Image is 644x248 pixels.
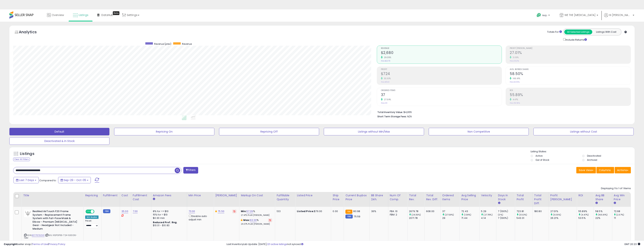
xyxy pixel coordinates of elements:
div: 7 (100%) [498,216,515,220]
div: Num of Comp. [390,193,406,201]
span: DataHub [101,13,113,17]
div: Total Profit Diff. [534,193,547,205]
img: 31etXIHL0iL._SL40_.jpg [24,210,32,217]
button: Actions [615,167,631,173]
button: Repricing Off [219,128,319,135]
div: Ship Price [333,193,342,201]
div: 55.89% [578,210,594,213]
small: Prev: 29 [381,102,387,104]
div: Disable auto adjust min [189,214,211,221]
b: Min: [241,209,247,213]
a: Listings [70,9,91,21]
div: Avg Selling Price [461,193,478,201]
small: FBA [345,210,352,214]
small: Amazon Fees. [153,197,155,201]
span: Help [542,14,547,17]
div: Markup on Cost [241,193,273,197]
a: B07P5T8ZKR [32,234,45,237]
small: (27.59%) [445,213,454,216]
h2: 58.50% [510,72,631,77]
b: Listed Price: [297,209,314,213]
a: DataHub [94,9,116,21]
small: (165.91%) [598,213,608,216]
p: 27.47% Profit [PERSON_NAME] [241,214,272,217]
div: 133 [277,210,292,213]
span: | SKU: RSPSP35-724-63006-FBM [24,234,77,239]
div: Include Returns [560,37,591,42]
small: (2.37%) [616,213,624,216]
div: seller snap | | [4,243,65,246]
div: [PERSON_NAME] [215,193,238,197]
i: Get Help [536,13,541,17]
th: The percentage added to the cost of goods (COGS) that forms the calculator for Min & Max prices. [239,192,275,207]
div: Tooltip anchor [113,11,119,15]
b: Short Term Storage Fees: [377,115,407,118]
span: Profit [PERSON_NAME] [510,47,631,49]
button: Non Competitive [429,128,529,135]
p: 29.37% Profit [PERSON_NAME] [241,223,272,225]
a: Help [534,10,554,22]
label: Deactivated [587,154,601,157]
a: Overview [44,9,67,21]
div: Displaying 1 to 1 of 1 items [601,187,631,190]
div: 22% [595,216,612,220]
h2: $724 [381,72,502,77]
i: This overrides the store level max markup for this listing [241,219,242,221]
div: Last InventoryLab Update: [DATE], not synced. [227,243,640,246]
span: Revenue [381,47,502,49]
div: $0.30 min [153,216,184,220]
i: Revert to store-level Dynamic Max Price [234,210,235,212]
span: Revenue [182,42,192,46]
div: Totals For [547,30,562,34]
div: Avg Win Price [614,193,629,201]
small: 33.30% [383,77,391,80]
button: Repricing On [114,128,214,135]
div: Win BuyBox [85,215,99,219]
div: Repricing [85,193,100,197]
div: Total Rev. Diff. [426,193,439,201]
div: BB Share 24h. [371,193,387,201]
div: 26.21% [550,216,577,220]
div: 2071.78 [409,216,424,220]
div: 72.43 [461,210,479,213]
span: Last 7 Days [19,178,34,182]
div: 53.5% [578,216,594,220]
small: 165.91% [511,77,520,80]
span: ON [86,210,91,213]
small: 3.05% [511,56,519,59]
b: Max: [243,218,250,222]
a: 57.29 [247,209,253,213]
small: Avg BB Share. [595,201,598,205]
span: Sep-29 - Oct-05 [64,178,86,182]
div: FBA: 10 [390,210,405,213]
div: 36% [371,210,385,213]
div: Fulfillment [103,193,118,197]
div: Fulfillment Cost [133,193,150,201]
div: 58.5% [595,210,612,213]
div: $76.00 [297,210,328,213]
a: 63.36 [250,218,257,222]
small: 27.59% [383,98,391,101]
small: (27.78%) [483,213,492,216]
span: Ordered Items [381,89,502,92]
div: 37 [442,210,460,213]
button: Last 7 Days [14,177,39,183]
div: 8% for <= $10 [153,210,184,213]
span: 2025-10-13 20:23 GMT [624,242,640,246]
b: Reduced Prof. Rng. [153,221,177,224]
div: % [241,218,272,225]
button: Deactivated & In Stock [9,137,109,145]
small: Prev: $2,072 [381,60,390,62]
div: 27.01% [550,210,577,213]
div: 2679.78 [409,210,424,213]
div: 0.00 [333,210,341,213]
a: Hi [PERSON_NAME] [604,13,634,22]
div: Fulfillable Quantity [277,193,294,201]
i: This overrides the store level Dynamic Max Price for this listing [215,210,217,212]
small: (29.35%) [411,213,421,216]
button: Sep-29 - Oct-05 [58,177,91,183]
span: N/A [407,115,412,118]
h5: Listings [20,151,34,156]
p: Listing States: [531,150,635,153]
button: Save View [576,167,596,173]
